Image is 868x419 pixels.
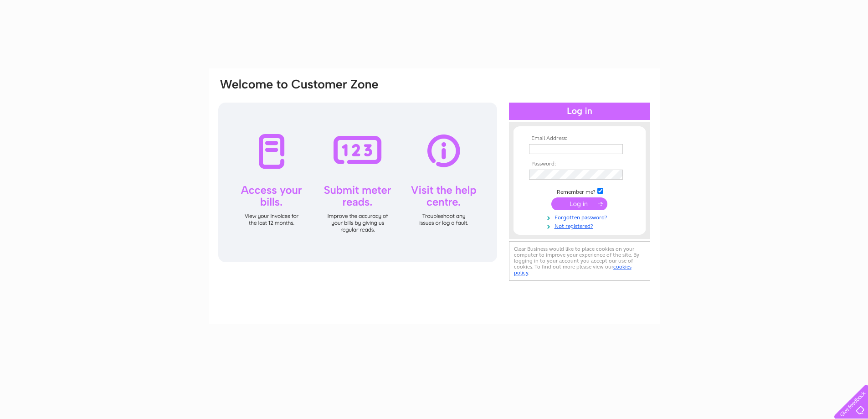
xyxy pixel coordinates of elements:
[529,221,632,230] a: Not registered?
[527,161,632,167] th: Password:
[551,197,607,210] input: Submit
[527,135,632,142] th: Email Address:
[509,241,650,281] div: Clear Business would like to place cookies on your computer to improve your experience of the sit...
[529,212,632,221] a: Forgotten password?
[514,264,632,276] a: cookies policy
[527,186,632,196] td: Remember me?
